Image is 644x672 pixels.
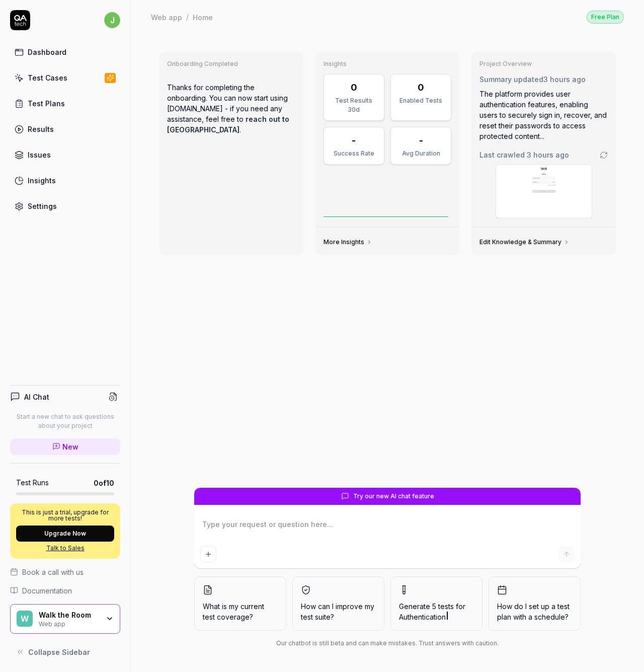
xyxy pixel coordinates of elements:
[330,149,378,158] div: Success Rate
[390,576,482,631] button: Generate 5 tests forAuthentication
[324,60,452,68] h3: Insights
[28,150,51,160] div: Issues
[600,151,608,159] a: Go to crawling settings
[10,145,120,165] a: Issues
[301,601,376,622] span: How can I improve my test suite?
[39,611,99,620] div: Walk the Room
[16,509,114,521] p: This is just a trial, upgrade for more tests!
[10,604,120,634] button: WWalk the RoomWeb app
[399,601,474,622] span: Generate 5 tests for
[479,60,608,68] h3: Project Overview
[22,567,84,577] span: Book a call with us
[292,576,384,631] button: How can I improve my test suite?
[28,201,57,211] div: Settings
[194,576,286,631] button: What is my current test coverage?
[497,601,572,622] span: How do I set up a test plan with a schedule?
[351,81,357,94] div: 0
[397,149,445,158] div: Avg Duration
[418,81,424,94] div: 0
[330,96,378,114] div: Test Results 30d
[28,47,66,57] div: Dashboard
[10,94,120,113] a: Test Plans
[62,441,78,452] span: New
[10,412,120,430] p: Start a new chat to ask questions about your project
[194,639,581,648] div: Our chatbot is still beta and can make mistakes. Trust answers with caution.
[28,72,67,83] div: Test Cases
[10,585,120,596] a: Documentation
[397,96,445,105] div: Enabled Tests
[193,12,213,22] div: Home
[24,392,49,402] h4: AI Chat
[479,238,570,246] a: Edit Knowledge & Summary
[94,478,114,488] span: 0 of 10
[479,89,608,141] div: The platform provides user authentication features, enabling users to securely sign in, recover, ...
[16,526,114,542] button: Upgrade Now
[16,544,114,553] a: Talk to Sales
[10,68,120,88] a: Test Cases
[10,642,120,662] button: Collapse Sidebar
[489,576,581,631] button: How do I set up a test plan with a schedule?
[352,133,356,147] div: -
[10,171,120,190] a: Insights
[186,12,189,22] div: /
[479,150,569,160] span: Last crawled
[167,60,295,68] h3: Onboarding Completed
[543,75,586,84] time: 3 hours ago
[496,165,592,218] img: Screenshot
[28,175,56,186] div: Insights
[10,196,120,216] a: Settings
[200,546,216,562] button: Add attachment
[399,613,446,621] span: Authentication
[151,12,182,22] div: Web app
[10,119,120,139] a: Results
[22,585,72,596] span: Documentation
[353,492,434,501] span: Try our new AI chat feature
[104,12,120,28] span: j
[527,151,569,159] time: 3 hours ago
[324,238,372,246] a: More Insights
[10,567,120,577] a: Book a call with us
[39,619,99,627] div: Web app
[10,438,120,455] a: New
[28,124,54,134] div: Results
[167,74,295,143] p: Thanks for completing the onboarding. You can now start using [DOMAIN_NAME] - if you need any ass...
[17,611,33,627] span: W
[104,10,120,30] button: j
[16,478,49,487] h5: Test Runs
[203,601,278,622] span: What is my current test coverage?
[479,75,543,84] span: Summary updated
[10,42,120,62] a: Dashboard
[28,98,65,109] div: Test Plans
[419,133,423,147] div: -
[28,647,90,657] span: Collapse Sidebar
[587,10,624,24] button: Free Plan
